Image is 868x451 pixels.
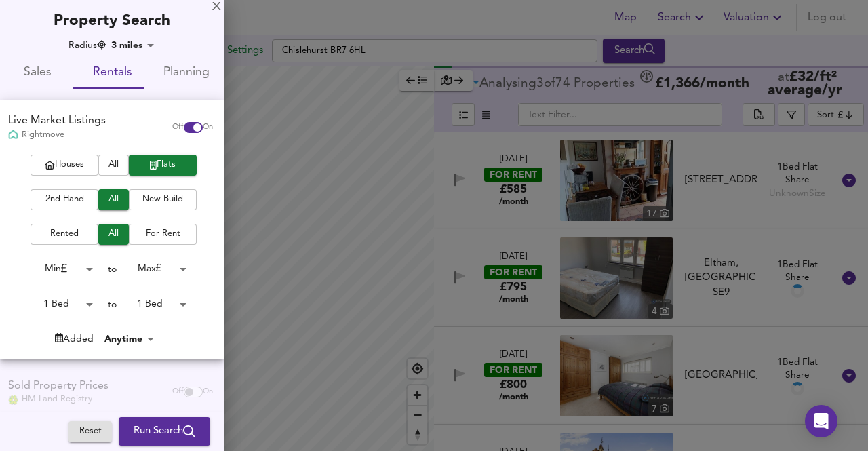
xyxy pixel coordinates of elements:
[108,262,117,276] div: to
[805,405,837,437] div: Open Intercom Messenger
[8,130,18,141] img: Rightmove
[68,421,112,442] button: Reset
[55,332,94,346] div: Added
[157,62,216,83] span: Planning
[107,39,159,52] div: 3 miles
[129,155,197,176] button: Flats
[8,62,66,83] span: Sales
[98,155,129,176] button: All
[37,227,92,242] span: Rented
[31,224,98,245] button: Rented
[68,39,106,52] div: Radius
[98,189,129,210] button: All
[75,424,105,439] span: Reset
[31,155,98,176] button: Houses
[119,417,210,446] button: Run Search
[98,224,129,245] button: All
[129,189,197,210] button: New Build
[31,189,98,210] button: 2nd Hand
[172,122,184,133] span: Off
[134,423,195,440] span: Run Search
[37,192,92,208] span: 2nd Hand
[108,298,117,311] div: to
[117,258,191,279] div: Max
[8,129,106,141] div: Rightmove
[105,192,122,208] span: All
[203,122,213,133] span: On
[117,294,191,315] div: 1 Bed
[136,157,190,173] span: Flats
[37,157,92,173] span: Houses
[23,294,98,315] div: 1 Bed
[23,258,98,279] div: Min
[105,227,122,242] span: All
[136,192,190,208] span: New Build
[129,224,197,245] button: For Rent
[8,113,106,129] div: Live Market Listings
[100,332,159,346] div: Anytime
[136,227,190,242] span: For Rent
[212,3,221,12] div: X
[105,157,122,173] span: All
[83,62,141,83] span: Rentals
